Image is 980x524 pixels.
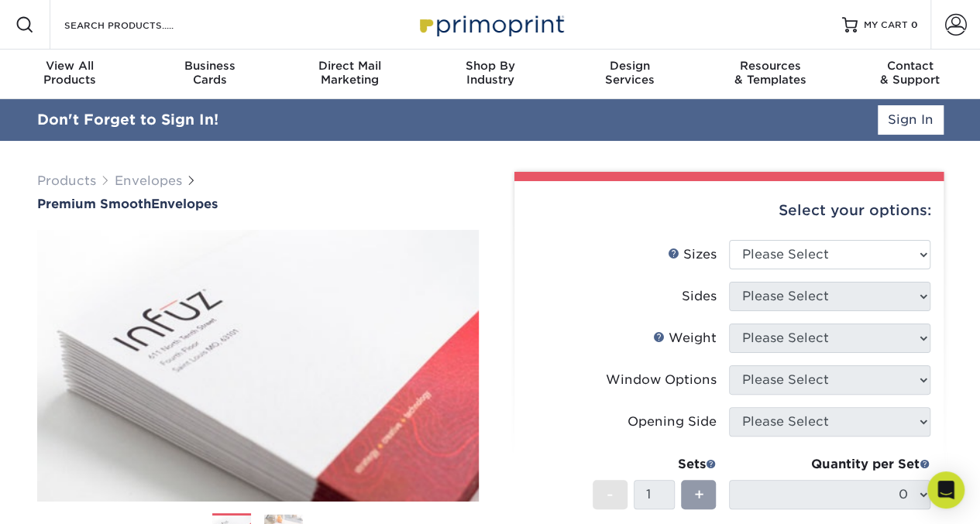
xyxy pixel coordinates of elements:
[420,50,560,99] a: Shop ByIndustry
[840,59,980,73] span: Contact
[840,59,980,87] div: & Support
[700,50,841,99] a: Resources& Templates
[840,50,980,99] a: Contact& Support
[878,105,944,135] a: Sign In
[420,59,560,87] div: Industry
[420,59,560,73] span: Shop By
[607,483,614,506] span: -
[668,245,717,264] div: Sizes
[700,59,841,87] div: & Templates
[37,213,479,518] img: Premium Smooth 01
[140,59,280,87] div: Cards
[927,471,965,509] div: Open Intercom Messenger
[37,197,151,211] span: Premium Smooth
[693,483,703,506] span: +
[560,59,700,73] span: Design
[527,181,931,240] div: Select your options:
[4,477,132,519] iframe: Google Customer Reviews
[593,455,717,474] div: Sets
[280,50,420,99] a: Direct MailMarketing
[413,8,568,41] img: Primoprint
[864,19,908,32] span: MY CART
[63,15,214,34] input: SEARCH PRODUCTS.....
[115,173,182,188] a: Envelopes
[37,173,96,188] a: Products
[560,59,700,87] div: Services
[682,287,717,306] div: Sides
[140,50,280,99] a: BusinessCards
[700,59,841,73] span: Resources
[280,59,420,87] div: Marketing
[729,455,930,474] div: Quantity per Set
[280,59,420,73] span: Direct Mail
[628,413,717,431] div: Opening Side
[37,109,218,131] div: Don't Forget to Sign In!
[37,197,479,211] h1: Envelopes
[606,371,717,389] div: Window Options
[911,19,918,30] span: 0
[653,329,717,348] div: Weight
[140,59,280,73] span: Business
[560,50,700,99] a: DesignServices
[37,197,479,211] a: Premium SmoothEnvelopes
